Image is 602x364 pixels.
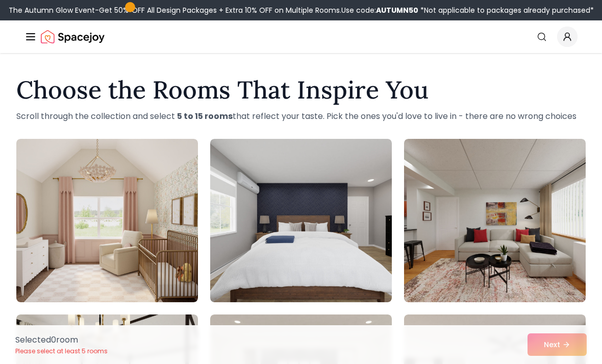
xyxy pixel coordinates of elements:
[341,5,418,15] span: Use code:
[16,78,586,102] h1: Choose the Rooms That Inspire You
[41,27,105,47] a: Spacejoy
[376,5,418,15] b: AUTUMN50
[15,334,108,346] p: Selected 0 room
[41,27,105,47] img: Spacejoy Logo
[177,110,233,122] strong: 5 to 15 rooms
[16,139,198,302] img: Room room-1
[418,5,594,15] span: *Not applicable to packages already purchased*
[15,347,108,355] p: Please select at least 5 rooms
[404,139,586,302] img: Room room-3
[9,5,594,15] div: The Autumn Glow Event-Get 50% OFF All Design Packages + Extra 10% OFF on Multiple Rooms.
[210,139,392,302] img: Room room-2
[16,110,586,123] p: Scroll through the collection and select that reflect your taste. Pick the ones you'd love to liv...
[24,20,578,53] nav: Global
